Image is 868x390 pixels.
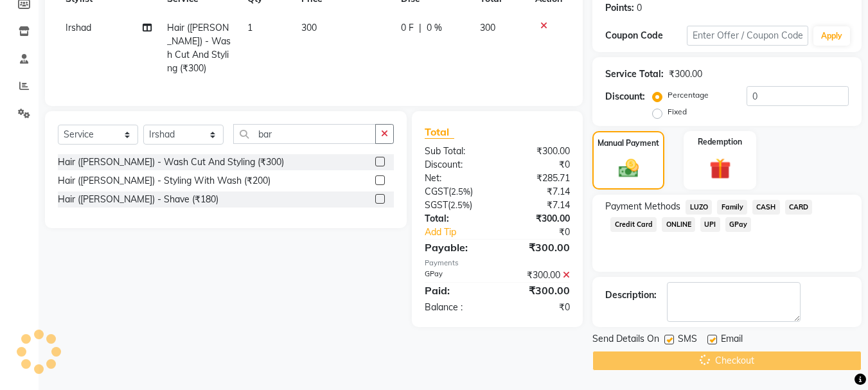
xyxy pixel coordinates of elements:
img: _gift.svg [703,155,738,182]
div: Discount: [415,158,497,172]
div: Payments [425,258,570,269]
span: Hair ([PERSON_NAME]) - Wash Cut And Styling (₹300) [167,22,231,74]
span: Irshad [66,22,91,33]
label: Percentage [668,89,709,101]
span: UPI [700,217,720,232]
div: ₹0 [511,226,580,239]
span: 2.5% [450,200,470,210]
div: Hair ([PERSON_NAME]) - Styling With Wash (₹200) [58,174,270,188]
span: SMS [678,332,697,348]
span: Send Details On [592,332,659,348]
div: Coupon Code [605,29,686,42]
div: Sub Total: [415,145,497,158]
div: Payable: [415,240,497,255]
div: ₹300.00 [497,145,580,158]
div: ₹7.14 [497,199,580,212]
span: Total [425,125,454,139]
input: Search or Scan [233,124,376,144]
span: Family [717,200,747,215]
div: ₹300.00 [497,240,580,255]
span: CASH [752,200,780,215]
div: Description: [605,288,657,302]
div: ₹300.00 [497,283,580,298]
span: CGST [425,186,448,197]
div: Total: [415,212,497,226]
div: ( ) [415,199,497,212]
span: GPay [725,217,752,232]
div: ₹300.00 [497,212,580,226]
div: Paid: [415,283,497,298]
div: Balance : [415,301,497,314]
span: LUZO [686,200,712,215]
span: 2.5% [451,186,470,197]
span: SGST [425,199,448,211]
span: 300 [301,22,317,33]
a: Add Tip [415,226,511,239]
span: | [419,21,421,35]
div: ( ) [415,185,497,199]
div: ₹7.14 [497,185,580,199]
div: ₹0 [497,158,580,172]
label: Fixed [668,106,687,118]
button: Apply [813,26,850,46]
label: Redemption [698,136,742,148]
span: 300 [480,22,495,33]
div: ₹300.00 [497,269,580,282]
img: _cash.svg [612,157,645,180]
div: Hair ([PERSON_NAME]) - Wash Cut And Styling (₹300) [58,155,284,169]
div: GPay [415,269,497,282]
div: Hair ([PERSON_NAME]) - Shave (₹180) [58,193,218,206]
span: CARD [785,200,813,215]
div: Service Total: [605,67,664,81]
div: ₹285.71 [497,172,580,185]
label: Manual Payment [598,137,659,149]
div: Discount: [605,90,645,103]
div: Points: [605,1,634,15]
span: Credit Card [610,217,657,232]
input: Enter Offer / Coupon Code [687,26,808,46]
span: ONLINE [662,217,695,232]
span: 0 F [401,21,414,35]
div: Net: [415,172,497,185]
span: Payment Methods [605,200,680,213]
span: 1 [247,22,252,33]
div: ₹300.00 [669,67,702,81]
div: 0 [637,1,642,15]
span: Email [721,332,743,348]
span: 0 % [427,21,442,35]
div: ₹0 [497,301,580,314]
